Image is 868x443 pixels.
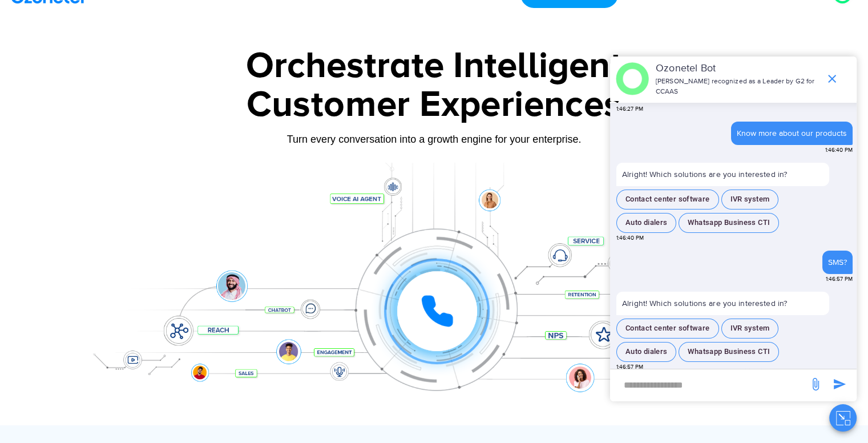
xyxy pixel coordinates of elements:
[616,234,644,243] span: 1:46:40 PM
[821,67,843,90] span: end chat or minimize
[616,62,649,95] img: header
[656,76,819,97] p: [PERSON_NAME] recognized as a Leader by G2 for CCAAS
[616,319,719,339] button: Contact center software
[826,275,853,284] span: 1:46:57 PM
[679,342,779,362] button: Whatsapp Business CTI
[616,190,719,210] button: Contact center software
[616,363,643,372] span: 1:46:57 PM
[78,78,791,132] div: Customer Experiences
[721,319,779,339] button: IVR system
[804,373,827,396] span: send message
[616,213,676,233] button: Auto dialers
[679,213,779,233] button: Whatsapp Business CTI
[825,146,853,155] span: 1:46:40 PM
[616,292,829,315] p: Alright! Which solutions are you interested in?
[616,375,803,396] div: new-msg-input
[737,127,847,139] div: Know more about our products
[616,342,676,362] button: Auto dialers
[616,105,643,114] span: 1:46:27 PM
[829,404,857,432] button: Close chat
[721,190,779,210] button: IVR system
[78,48,791,84] div: Orchestrate Intelligent
[78,133,791,146] div: Turn every conversation into a growth engine for your enterprise.
[656,61,819,76] p: Ozonetel Bot
[828,256,847,268] div: SMS?
[616,163,829,186] p: Alright! Which solutions are you interested in?
[828,373,851,396] span: send message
